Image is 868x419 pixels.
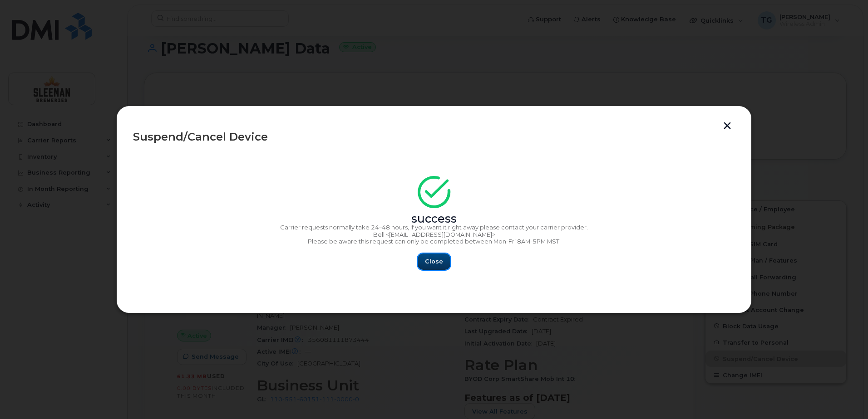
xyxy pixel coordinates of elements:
button: Close [418,253,450,270]
span: Close [425,257,443,266]
div: Suspend/Cancel Device [133,132,735,142]
div: success [133,215,735,223]
p: Please be aware this request can only be completed between Mon-Fri 8AM-5PM MST. [133,238,735,245]
p: Bell <[EMAIL_ADDRESS][DOMAIN_NAME]> [133,231,735,239]
p: Carrier requests normally take 24–48 hours, if you want it right away please contact your carrier... [133,224,735,231]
